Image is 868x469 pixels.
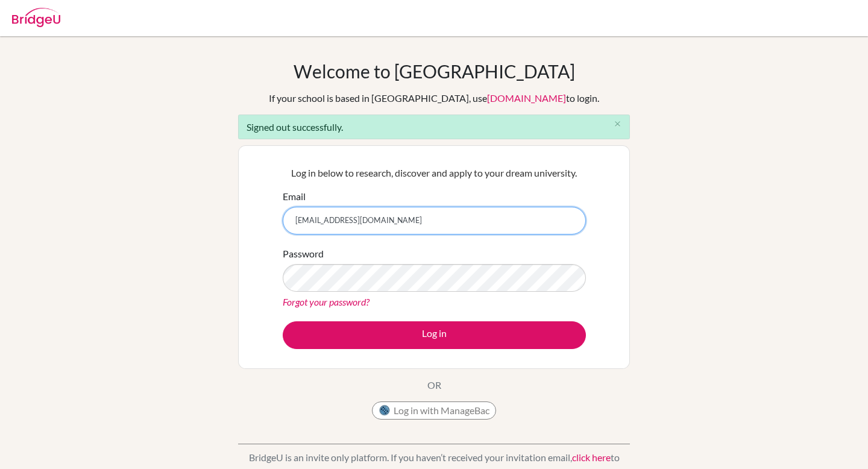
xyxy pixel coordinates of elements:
a: Forgot your password? [283,296,370,307]
i: close [613,119,622,128]
p: OR [427,378,441,392]
p: Log in below to research, discover and apply to your dream university. [283,166,586,180]
a: [DOMAIN_NAME] [487,92,566,104]
button: Log in with ManageBac [372,401,496,420]
div: Signed out successfully. [238,115,630,139]
button: Log in [283,321,586,349]
a: click here [572,452,611,463]
button: Close [605,115,629,133]
h1: Welcome to [GEOGRAPHIC_DATA] [294,60,575,82]
label: Email [283,189,306,204]
div: If your school is based in [GEOGRAPHIC_DATA], use to login. [269,91,599,105]
img: Bridge-U [12,8,60,27]
label: Password [283,247,324,261]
